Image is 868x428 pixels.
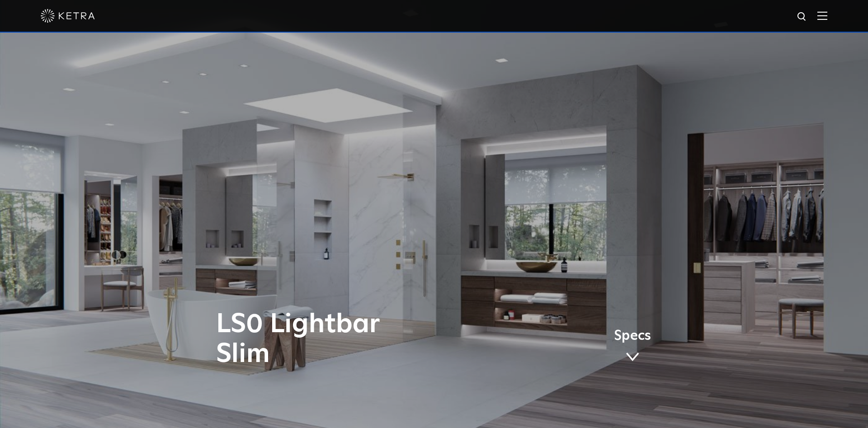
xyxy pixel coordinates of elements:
img: search icon [797,11,808,23]
span: Specs [614,329,651,343]
img: Hamburger%20Nav.svg [817,11,827,20]
a: Specs [614,329,651,365]
h1: LS0 Lightbar Slim [216,310,472,369]
img: ketra-logo-2019-white [41,9,95,23]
